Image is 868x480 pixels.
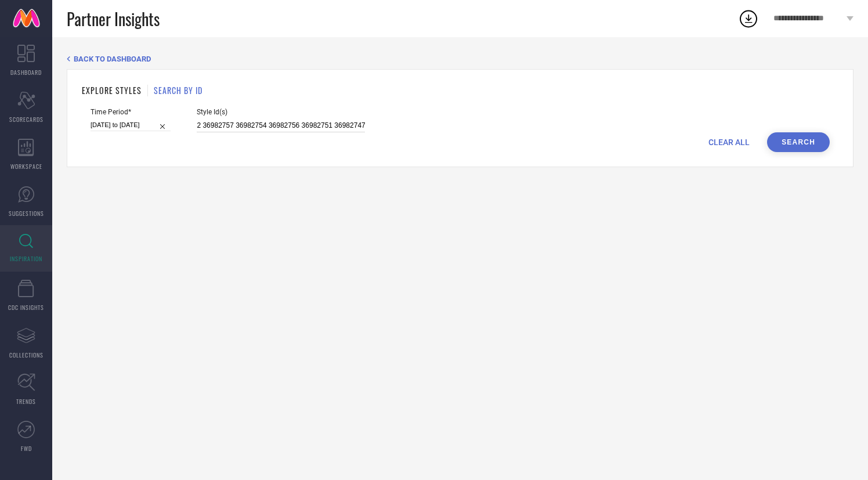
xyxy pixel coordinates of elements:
h1: EXPLORE STYLES [82,84,142,96]
span: CLEAR ALL [708,138,750,147]
input: Enter comma separated style ids e.g. 12345, 67890 [197,119,365,132]
span: SUGGESTIONS [9,209,44,218]
span: COLLECTIONS [9,351,44,359]
div: Open download list [738,8,759,29]
span: TRENDS [16,397,36,406]
h1: SEARCH BY ID [154,84,202,96]
span: Style Id(s) [197,108,365,116]
span: Time Period* [91,108,171,116]
span: Partner Insights [67,7,160,31]
span: CDC INSIGHTS [8,303,44,312]
input: Select time period [91,119,171,131]
span: WORKSPACE [10,162,42,171]
span: FWD [21,444,32,453]
div: Back TO Dashboard [67,55,853,63]
span: BACK TO DASHBOARD [74,55,151,63]
span: SCORECARDS [9,115,44,124]
button: Search [767,132,830,152]
span: DASHBOARD [10,68,42,77]
span: INSPIRATION [10,254,42,263]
